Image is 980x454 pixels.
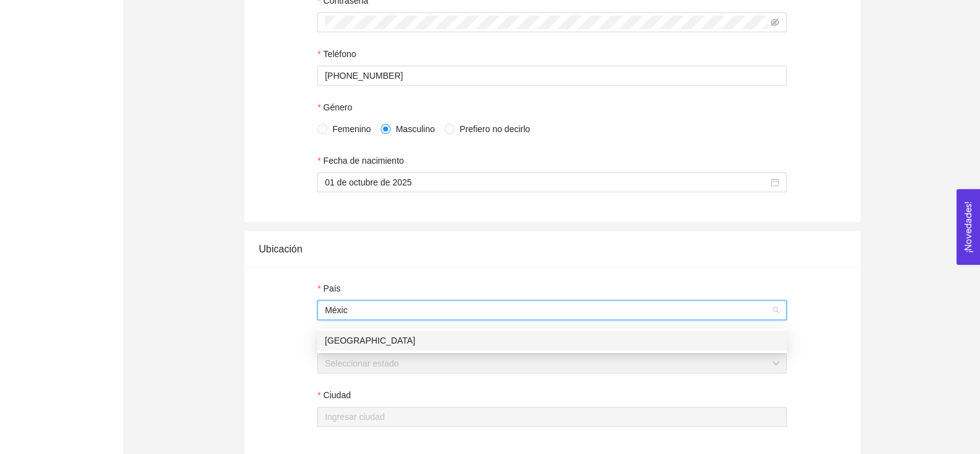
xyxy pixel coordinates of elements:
button: Open Feedback Widget [956,189,980,265]
span: Prefiero no decirlo [454,122,535,136]
input: Fecha de nacimiento [325,176,768,189]
span: Femenino [327,122,376,136]
div: Ubicación [259,231,845,267]
label: Ciudad [317,388,351,402]
input: País [325,301,770,319]
label: Fecha de nacimiento [317,154,404,167]
input: Contraseña [325,16,768,29]
label: País [317,282,340,295]
div: [GEOGRAPHIC_DATA] [325,334,779,347]
div: México [317,331,787,350]
span: eye-invisible [770,18,779,27]
label: Género [317,100,352,114]
label: Teléfono [317,47,356,61]
span: Masculino [391,122,439,136]
input: Ciudad [317,407,787,427]
input: Teléfono [317,66,787,86]
input: Estado [325,354,770,373]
